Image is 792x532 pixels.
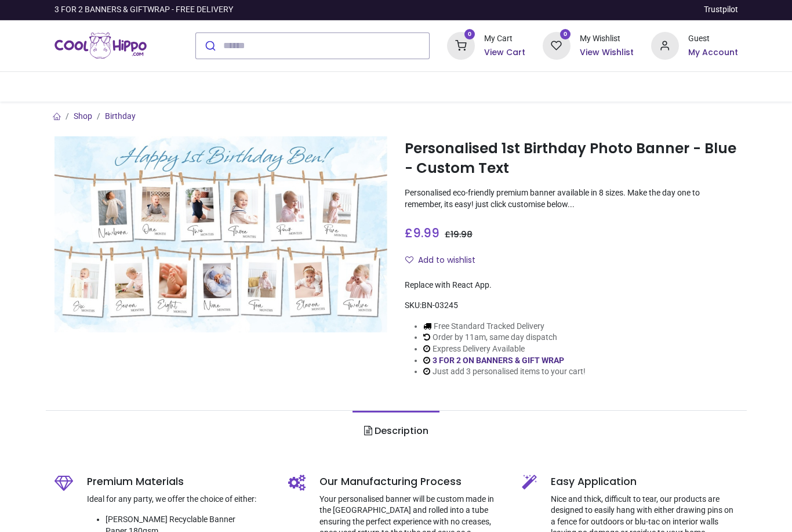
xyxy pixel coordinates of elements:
[55,30,147,62] img: Cool Hippo
[423,366,586,378] li: Just add 3 personalised items to your cart!
[405,225,439,241] span: £
[319,475,504,489] h5: Our Manufacturing Process
[405,280,738,291] div: Replace with React App.
[704,4,738,16] a: Trustpilot
[484,47,525,59] a: View Cart
[353,411,439,451] a: Description
[560,29,571,40] sup: 0
[433,356,564,365] a: 3 FOR 2 ON BANNERS & GIFT WRAP
[413,225,439,241] span: 9.99
[405,256,413,264] i: Add to wishlist
[484,33,525,45] div: My Cart
[451,229,473,240] span: 19.98
[447,40,475,49] a: 0
[87,494,271,505] p: Ideal for any party, we offer the choice of either:
[580,47,634,59] a: View Wishlist
[445,229,473,240] span: £
[551,475,738,489] h5: Easy Application
[688,33,738,45] div: Guest
[405,300,738,312] div: SKU:
[405,187,738,210] p: Personalised eco-friendly premium banner available in 8 sizes. Make the day one to remember, its ...
[55,30,147,62] a: Logo of Cool Hippo
[405,251,485,270] button: Add to wishlistAdd to wishlist
[405,139,738,179] h1: Personalised 1st Birthday Photo Banner - Blue - Custom Text
[55,4,233,16] div: 3 FOR 2 BANNERS & GIFTWRAP - FREE DELIVERY
[105,111,136,121] a: Birthday
[423,343,586,355] li: Express Delivery Available
[55,136,388,332] img: Personalised 1st Birthday Photo Banner - Blue - Custom Text
[543,40,571,49] a: 0
[688,47,738,59] a: My Account
[196,33,223,59] button: Submit
[464,29,475,40] sup: 0
[74,111,92,121] a: Shop
[423,321,586,332] li: Free Standard Tracked Delivery
[423,332,586,343] li: Order by 11am, same day dispatch
[87,475,271,489] h5: Premium Materials
[422,301,458,310] span: BN-03245
[580,33,634,45] div: My Wishlist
